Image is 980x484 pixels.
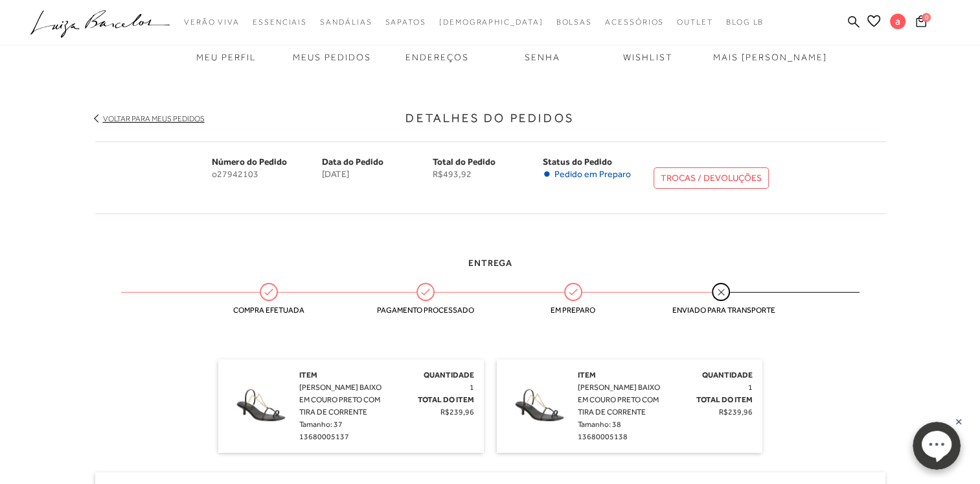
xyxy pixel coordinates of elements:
span: 1 [748,383,753,392]
span: Item [578,370,596,380]
span: SENHA [525,52,560,62]
span: Data do Pedido [322,156,383,167]
h3: Detalhes do Pedidos [95,110,885,127]
a: categoryNavScreenReaderText [605,10,664,34]
span: 13680005138 [578,432,628,441]
span: WISHLIST [623,52,673,62]
span: MAIS [PERSON_NAME] [713,52,827,62]
span: Quantidade [424,370,474,380]
span: Número do Pedido [212,156,287,167]
span: 1 [470,383,474,392]
a: categoryNavScreenReaderText [320,10,372,34]
span: 13680005137 [299,432,349,441]
span: Enviado para transporte [672,306,769,315]
span: Em preparo [525,306,622,315]
span: Essenciais [253,18,307,27]
span: 0 [922,13,931,22]
span: ENDEREÇOS [405,52,469,62]
span: BLOG LB [726,18,764,27]
span: [PERSON_NAME] BAIXO EM COURO PRETO COM TIRA DE CORRENTE [299,383,382,417]
span: o27942103 [212,169,323,180]
span: Quantidade [702,370,753,380]
span: Total do Item [418,395,474,404]
span: a [890,14,906,29]
a: categoryNavScreenReaderText [184,10,240,34]
span: Pagamento processado [377,306,474,315]
span: R$493,92 [433,169,543,180]
span: Total do Pedido [433,156,496,167]
button: 0 [912,14,930,32]
span: Pedido em Preparo [554,169,631,180]
a: categoryNavScreenReaderText [677,10,713,34]
a: categoryNavScreenReaderText [556,10,592,34]
span: • [543,169,551,180]
span: Tamanho: 37 [299,420,343,429]
span: Status do Pedido [543,156,612,167]
span: Compra efetuada [220,306,317,315]
span: [DATE] [322,169,433,180]
a: noSubCategoriesText [439,10,543,34]
span: [PERSON_NAME] BAIXO EM COURO PRETO COM TIRA DE CORRENTE [578,383,660,417]
img: SANDÁLIA SALTO BAIXO EM COURO PRETO COM TIRA DE CORRENTE [507,369,571,434]
span: R$239,96 [719,407,753,417]
a: BLOG LB [726,10,764,34]
span: R$239,96 [440,407,474,417]
span: Sandálias [320,18,372,27]
span: Tamanho: 38 [578,420,621,429]
span: Item [299,370,317,380]
span: Total do Item [696,395,753,404]
span: Outlet [677,18,713,27]
span: [DEMOGRAPHIC_DATA] [439,18,543,27]
a: Voltar para meus pedidos [103,114,205,123]
span: Verão Viva [184,18,240,27]
a: categoryNavScreenReaderText [385,10,426,34]
span: Entrega [468,258,512,268]
span: MEU PERFIL [196,52,256,62]
button: a [884,13,912,33]
img: SANDÁLIA SALTO BAIXO EM COURO PRETO COM TIRA DE CORRENTE [228,369,293,434]
span: MEUS PEDIDOS [293,52,371,62]
a: categoryNavScreenReaderText [253,10,307,34]
span: Acessórios [605,18,664,27]
span: Bolsas [556,18,592,27]
span: Sapatos [385,18,426,27]
a: TROCAS / DEVOLUÇÕES [654,167,769,189]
